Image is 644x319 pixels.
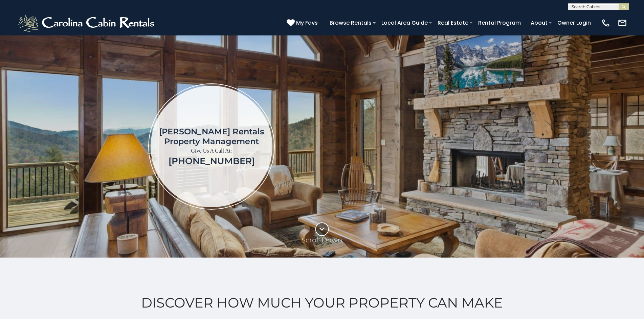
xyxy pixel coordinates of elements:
a: Real Estate [434,17,472,29]
img: White-1-2.png [17,13,157,33]
iframe: New Contact Form [384,55,605,237]
p: Scroll Down [302,236,342,244]
a: [PHONE_NUMBER] [169,156,255,166]
img: phone-regular-white.png [601,18,610,28]
a: Owner Login [554,17,594,29]
img: mail-regular-white.png [618,18,627,28]
a: About [527,17,551,29]
h2: Discover How Much Your Property Can Make [17,295,627,311]
p: Give Us A Call At: [159,146,264,156]
h1: [PERSON_NAME] Rentals Property Management [159,127,264,146]
a: My Favs [287,19,319,27]
span: My Favs [296,19,318,27]
a: Rental Program [475,17,524,29]
a: Browse Rentals [326,17,375,29]
a: Local Area Guide [378,17,431,29]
